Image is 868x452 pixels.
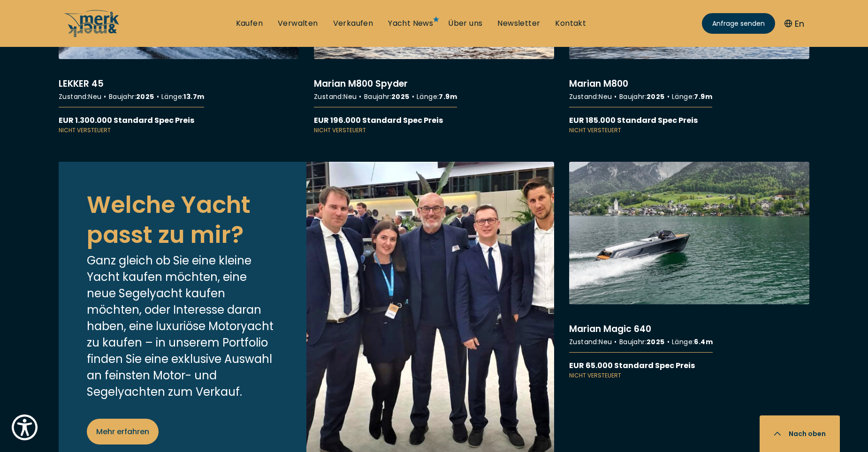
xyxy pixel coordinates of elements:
a: Verwalten [278,18,318,29]
a: Anfrage senden [702,13,775,34]
button: Show Accessibility Preferences [9,412,40,443]
span: Mehr erfahren [96,426,149,437]
a: Mehr erfahren [87,419,159,444]
a: Kontakt [555,18,586,29]
p: Ganz gleich ob Sie eine kleine Yacht kaufen möchten, eine neue Segelyacht kaufen möchten, oder In... [87,252,278,400]
button: Nach oben [760,415,840,452]
a: Yacht News [388,18,433,29]
a: Verkaufen [333,18,373,29]
a: More details aboutMarian Magic 640 [569,162,809,380]
a: Newsletter [497,18,540,29]
button: En [784,17,804,30]
h2: Welche Yacht passt zu mir? [87,190,278,250]
a: Kaufen [236,18,263,29]
a: Über uns [448,18,482,29]
span: Anfrage senden [712,19,765,29]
